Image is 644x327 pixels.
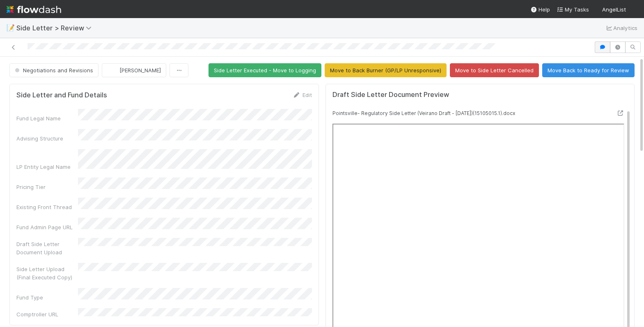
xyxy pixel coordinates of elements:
div: Side Letter Upload (Final Executed Copy) [16,265,78,281]
div: LP Entity Legal Name [16,163,78,171]
h5: Draft Side Letter Document Preview [332,91,449,99]
button: Move to Back Burner (GP/LP Unresponsive) [325,63,447,77]
div: Fund Admin Page URL [16,223,78,231]
button: Move to Side Letter Cancelled [450,63,539,77]
button: Side Letter Executed - Move to Logging [209,63,321,77]
div: Pricing Tier [16,183,78,191]
button: [PERSON_NAME] [102,63,166,77]
div: Existing Front Thread [16,203,78,211]
div: Fund Type [16,293,78,302]
div: Advising Structure [16,134,78,143]
span: My Tasks [557,6,589,13]
button: Negotiations and Revisions [9,63,99,77]
small: Pointsville- Regulatory Side Letter (Veirano Draft - [DATE])(15105015.1).docx [332,110,515,116]
img: avatar_218ae7b5-dcd5-4ccc-b5d5-7cc00ae2934f.png [109,66,117,74]
div: Help [530,5,550,14]
img: avatar_0b1dbcb8-f701-47e0-85bc-d79ccc0efe6c.png [629,6,637,14]
a: Analytics [605,23,637,33]
a: Edit [293,92,312,98]
div: Fund Legal Name [16,114,78,122]
button: Move Back to Ready for Review [542,63,635,77]
div: Draft Side Letter Document Upload [16,240,78,256]
span: [PERSON_NAME] [119,67,161,74]
h5: Side Letter and Fund Details [16,91,107,99]
span: Negotiations and Revisions [13,67,93,74]
div: Comptroller URL [16,310,78,318]
span: Side Letter > Review [16,24,96,32]
a: My Tasks [557,5,589,14]
span: AngelList [602,6,626,13]
span: 📝 [7,24,15,31]
img: logo-inverted-e16ddd16eac7371096b0.svg [7,2,61,16]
